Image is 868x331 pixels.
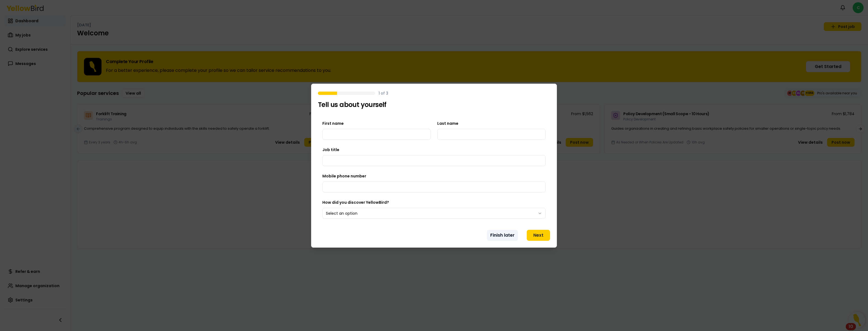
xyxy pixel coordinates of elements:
[322,147,339,152] label: Job title
[322,200,389,205] label: How did you discover YellowBird?
[437,121,458,126] label: Last name
[322,121,344,126] label: First name
[487,230,518,241] button: Finish later
[322,173,366,179] label: Mobile phone number
[379,90,388,96] p: 1 of 3
[318,100,550,109] h2: Tell us about yourself
[527,230,550,241] button: Next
